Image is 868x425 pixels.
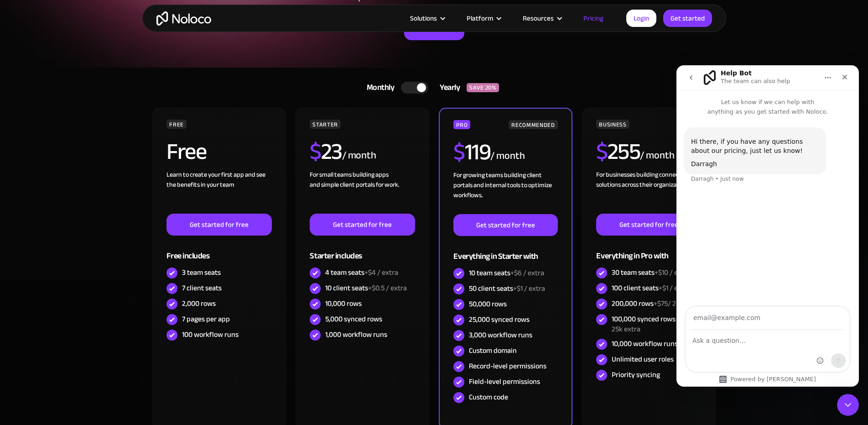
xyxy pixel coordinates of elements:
[166,170,271,214] div: Learn to create your first app and see the benefits in your team ‍
[182,299,216,309] div: 2,000 rows
[368,281,407,295] span: +$0.5 / extra
[612,314,701,334] div: 100,000 synced rows
[182,314,230,324] div: 7 pages per app
[310,214,415,236] a: Get started for free
[310,120,340,129] div: STARTER
[596,140,640,163] h2: 255
[467,83,499,92] div: SAVE 20%
[364,266,398,279] span: +$4 / extra
[490,149,525,163] div: / month
[469,299,507,309] div: 50,000 rows
[655,266,691,279] span: +$10 / extra
[659,281,691,295] span: +$1 / extra
[469,283,545,294] div: 50 client seats
[612,312,693,336] span: +$75/ 25k extra
[310,236,415,265] div: Starter includes
[453,170,557,214] div: For growing teams building client portals and internal tools to optimize workflows.
[596,130,608,173] span: $
[596,170,701,214] div: For businesses building connected solutions across their organization. ‍
[513,282,545,295] span: +$1 / extra
[166,140,206,163] h2: Free
[453,141,490,163] h2: 119
[325,330,387,340] div: 1,000 workflow runs
[469,361,546,371] div: Record-level permissions
[453,214,557,236] a: Get started for free
[676,65,859,387] iframe: Intercom live chat
[469,377,540,387] div: Field-level permissions
[511,12,572,24] div: Resources
[182,283,222,293] div: 7 client seats
[399,12,455,24] div: Solutions
[640,148,674,163] div: / month
[612,268,691,278] div: 30 team seats
[612,283,691,293] div: 100 client seats
[166,236,271,265] div: Free includes
[156,11,211,26] a: home
[453,236,557,266] div: Everything in Starter with
[626,10,656,27] a: Login
[654,297,701,310] span: +$75/ 25k extra
[612,354,674,364] div: Unlimited user roles
[663,10,712,27] a: Get started
[428,81,467,94] div: Yearly
[453,120,470,129] div: PRO
[355,81,401,94] div: Monthly
[325,283,407,293] div: 10 client seats
[467,12,493,24] div: Platform
[453,131,465,173] span: $
[182,268,221,278] div: 3 team seats
[325,314,382,324] div: 5,000 synced rows
[166,120,187,129] div: FREE
[325,299,362,309] div: 10,000 rows
[342,148,376,163] div: / month
[310,130,321,173] span: $
[612,370,660,380] div: Priority syncing
[455,12,511,24] div: Platform
[523,12,554,24] div: Resources
[469,346,517,356] div: Custom domain
[510,266,544,280] span: +$6 / extra
[325,268,398,278] div: 4 team seats
[166,214,271,236] a: Get started for free
[310,170,415,214] div: For small teams building apps and simple client portals for work. ‍
[612,339,678,349] div: 10,000 workflow runs
[410,12,437,24] div: Solutions
[596,214,701,236] a: Get started for free
[469,315,530,325] div: 25,000 synced rows
[837,394,859,416] iframe: Intercom live chat
[182,330,239,340] div: 100 workflow runs
[469,268,544,278] div: 10 team seats
[612,299,701,309] div: 200,000 rows
[596,236,701,265] div: Everything in Pro with
[572,12,615,24] a: Pricing
[509,120,557,129] div: RECOMMENDED
[469,392,508,402] div: Custom code
[596,120,629,129] div: BUSINESS
[469,330,532,340] div: 3,000 workflow runs
[310,140,342,163] h2: 23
